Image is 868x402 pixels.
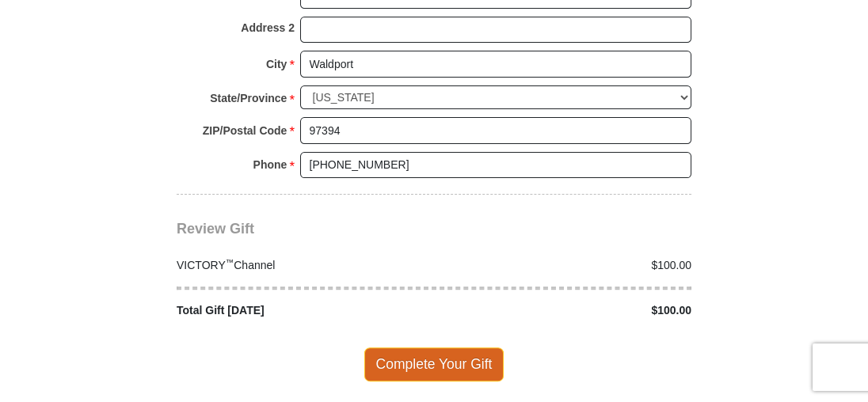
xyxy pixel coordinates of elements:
[364,347,504,381] span: Complete Your Gift
[169,302,435,319] div: Total Gift [DATE]
[210,87,287,109] strong: State/Province
[434,302,700,319] div: $100.00
[266,53,287,75] strong: City
[241,17,295,39] strong: Address 2
[434,257,700,274] div: $100.00
[169,257,435,274] div: VICTORY Channel
[226,257,234,267] sup: ™
[253,154,287,176] strong: Phone
[177,221,254,237] span: Review Gift
[203,119,287,142] strong: ZIP/Postal Code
